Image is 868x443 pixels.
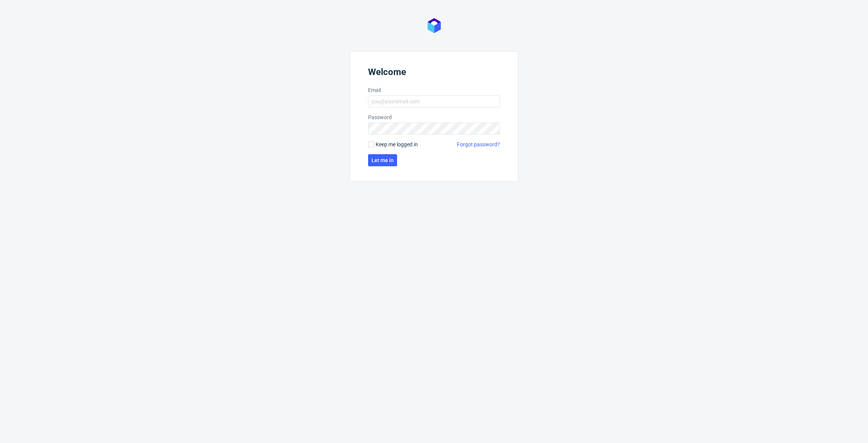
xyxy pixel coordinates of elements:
[368,86,500,94] label: Email
[368,113,500,121] label: Password
[368,95,500,107] input: you@youremail.com
[371,158,394,163] span: Let me in
[457,141,500,148] a: Forgot password?
[368,67,500,80] header: Welcome
[376,141,418,148] span: Keep me logged in
[368,154,397,166] button: Let me in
